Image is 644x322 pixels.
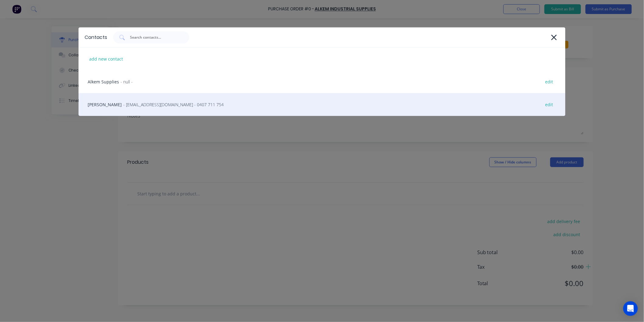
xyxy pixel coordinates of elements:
[85,34,107,41] div: Contacts
[623,301,638,316] div: Open Intercom Messenger
[86,54,126,64] div: add new contact
[79,70,565,93] div: Alkem Supplies
[79,93,565,116] div: [PERSON_NAME]
[129,34,180,40] input: Search contacts...
[121,79,133,85] span: - null -
[542,77,556,86] div: edit
[123,101,224,108] span: - [EMAIL_ADDRESS][DOMAIN_NAME] - 0407 711 754
[542,100,556,109] div: edit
